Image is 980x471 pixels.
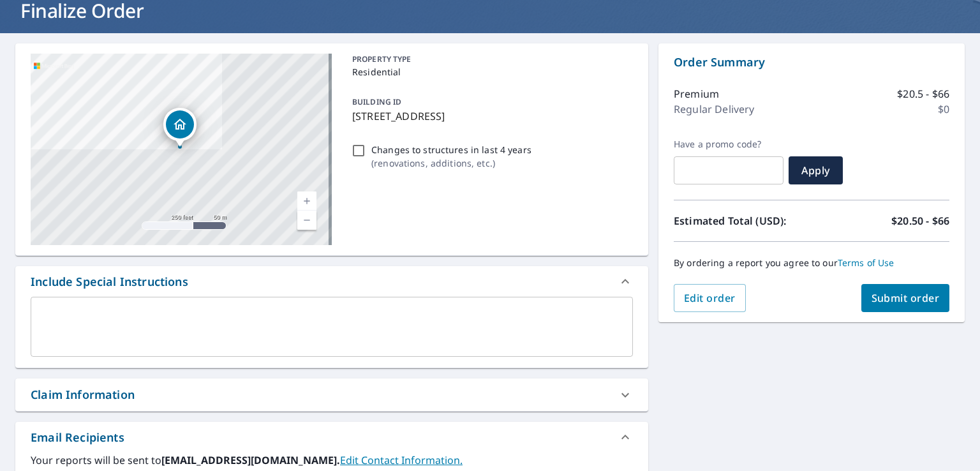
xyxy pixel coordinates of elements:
[352,65,628,78] p: Residential
[371,143,531,156] p: Changes to structures in last 4 years
[674,213,812,228] p: Estimated Total (USD):
[674,101,754,117] p: Regular Delivery
[684,291,736,305] span: Edit order
[872,291,940,305] span: Submit order
[838,257,895,269] a: Terms of Use
[340,453,463,467] a: EditContactInfo
[799,163,833,177] span: Apply
[352,54,628,65] p: PROPERTY TYPE
[891,213,949,228] p: $20.50 - $66
[861,284,950,312] button: Submit order
[31,429,124,446] div: Email Recipients
[674,86,719,101] p: Premium
[297,191,316,211] a: Current Level 17, Zoom In
[31,452,633,468] label: Your reports will be sent to
[674,138,783,150] label: Have a promo code?
[352,96,401,107] p: BUILDING ID
[163,108,197,147] div: Dropped pin, building 1, Residential property, 2900 N Choctaw Rd Choctaw, OK 73020
[31,273,188,290] div: Include Special Instructions
[297,211,316,230] a: Current Level 17, Zoom Out
[674,284,746,312] button: Edit order
[674,257,949,269] p: By ordering a report you agree to our
[371,156,531,170] p: ( renovations, additions, etc. )
[15,266,648,297] div: Include Special Instructions
[161,453,340,467] b: [EMAIL_ADDRESS][DOMAIN_NAME].
[674,54,949,71] p: Order Summary
[352,108,628,124] p: [STREET_ADDRESS]
[15,422,648,452] div: Email Recipients
[938,101,949,117] p: $0
[789,156,843,184] button: Apply
[31,386,135,403] div: Claim Information
[897,86,949,101] p: $20.5 - $66
[15,378,648,411] div: Claim Information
